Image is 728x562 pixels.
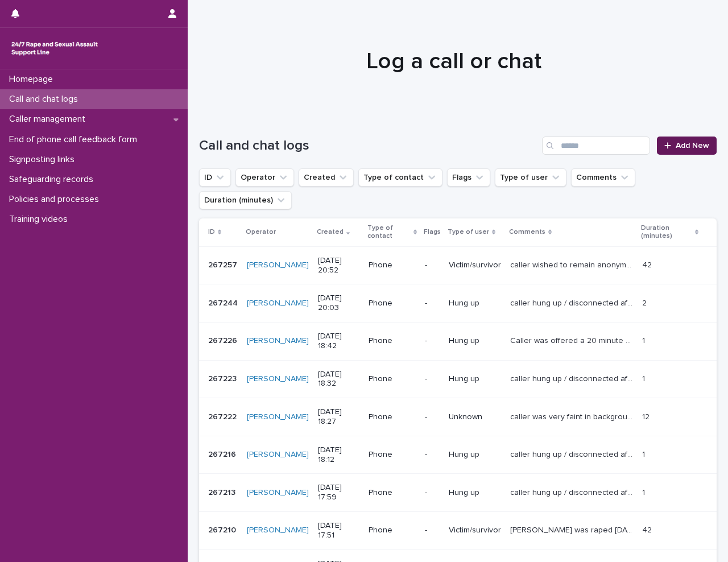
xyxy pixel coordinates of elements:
[199,398,717,436] tr: 267222267222 [PERSON_NAME] [DATE] 18:27Phone-Unknowncaller was very faint in background. They sai...
[247,336,309,346] a: [PERSON_NAME]
[318,294,359,313] p: [DATE] 20:03
[318,332,359,351] p: [DATE] 18:42
[369,261,416,270] p: Phone
[5,74,62,85] p: Homepage
[246,226,276,238] p: Operator
[199,191,292,209] button: Duration (minutes)
[495,168,566,187] button: Type of user
[318,521,359,540] p: [DATE] 17:51
[448,226,489,238] p: Type of user
[5,114,94,125] p: Caller management
[199,474,717,512] tr: 267213267213 [PERSON_NAME] [DATE] 17:59Phone-Hung upcaller hung up / disconnected after introduct...
[449,488,501,498] p: Hung up
[424,226,441,238] p: Flags
[641,222,692,243] p: Duration (minutes)
[542,137,650,155] input: Search
[199,246,717,284] tr: 267257267257 [PERSON_NAME] [DATE] 20:52Phone-Victim/survivorcaller wished to remain anonymous. sh...
[247,450,309,460] a: [PERSON_NAME]
[425,488,440,498] p: -
[510,296,635,308] p: caller hung up / disconnected after introductions. no sound could be heard in the background
[208,296,240,308] p: 267244
[199,322,717,360] tr: 267226267226 [PERSON_NAME] [DATE] 18:42Phone-Hung upCaller was offered a 20 minute chat as that i...
[642,523,654,535] p: 42
[449,450,501,460] p: Hung up
[318,445,359,465] p: [DATE] 18:12
[676,142,709,150] span: Add New
[369,374,416,384] p: Phone
[449,299,501,308] p: Hung up
[642,372,647,384] p: 1
[642,296,649,308] p: 2
[208,523,238,535] p: 267210
[425,299,440,308] p: -
[642,486,647,498] p: 1
[642,410,652,422] p: 12
[369,336,416,346] p: Phone
[358,168,442,187] button: Type of contact
[425,374,440,384] p: -
[509,226,545,238] p: Comments
[299,168,354,187] button: Created
[199,168,231,187] button: ID
[449,374,501,384] p: Hung up
[425,450,440,460] p: -
[208,486,238,498] p: 267213
[510,523,635,535] p: Rutna was raped 4 years ago and it was being investigated however did not go to court. This negat...
[317,226,344,238] p: Created
[5,134,146,145] p: End of phone call feedback form
[208,258,239,270] p: 267257
[642,448,647,460] p: 1
[247,261,309,270] a: [PERSON_NAME]
[369,450,416,460] p: Phone
[369,412,416,422] p: Phone
[369,299,416,308] p: Phone
[5,194,108,205] p: Policies and processes
[5,94,87,105] p: Call and chat logs
[247,488,309,498] a: [PERSON_NAME]
[449,412,501,422] p: Unknown
[369,526,416,535] p: Phone
[247,412,309,422] a: [PERSON_NAME]
[571,168,635,187] button: Comments
[208,372,239,384] p: 267223
[5,214,77,225] p: Training videos
[247,374,309,384] a: [PERSON_NAME]
[425,336,440,346] p: -
[318,256,359,275] p: [DATE] 20:52
[199,511,717,549] tr: 267210267210 [PERSON_NAME] [DATE] 17:51Phone-Victim/survivor[PERSON_NAME] was raped [DATE] and it...
[208,448,238,460] p: 267216
[449,261,501,270] p: Victim/survivor
[318,483,359,502] p: [DATE] 17:59
[199,284,717,323] tr: 267244267244 [PERSON_NAME] [DATE] 20:03Phone-Hung upcaller hung up / disconnected after introduct...
[449,336,501,346] p: Hung up
[247,299,309,308] a: [PERSON_NAME]
[199,436,717,474] tr: 267216267216 [PERSON_NAME] [DATE] 18:12Phone-Hung upcaller hung up / disconnected after introduct...
[318,407,359,427] p: [DATE] 18:27
[642,334,647,346] p: 1
[510,448,635,460] p: caller hung up / disconnected after introductions
[425,261,440,270] p: -
[425,412,440,422] p: -
[235,168,294,187] button: Operator
[642,258,654,270] p: 42
[208,226,215,238] p: ID
[657,137,717,155] a: Add New
[199,48,708,75] h1: Log a call or chat
[199,138,537,154] h1: Call and chat logs
[208,334,239,346] p: 267226
[369,488,416,498] p: Phone
[510,334,635,346] p: Caller was offered a 20 minute chat as that is all I could offer at this time or to return to the...
[208,410,239,422] p: 267222
[510,258,635,270] p: caller wished to remain anonymous. she was calling to discuss an assessment that she is having on...
[5,154,84,165] p: Signposting links
[510,410,635,422] p: caller was very faint in background. They said that they were feeling very upset. they were unwil...
[367,222,411,243] p: Type of contact
[199,360,717,398] tr: 267223267223 [PERSON_NAME] [DATE] 18:32Phone-Hung upcaller hung up / disconnected after introduct...
[425,526,440,535] p: -
[318,370,359,389] p: [DATE] 18:32
[510,372,635,384] p: caller hung up / disconnected after introductions
[9,37,100,60] img: rhQMoQhaT3yELyF149Cw
[510,486,635,498] p: caller hung up / disconnected after introductions
[5,174,102,185] p: Safeguarding records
